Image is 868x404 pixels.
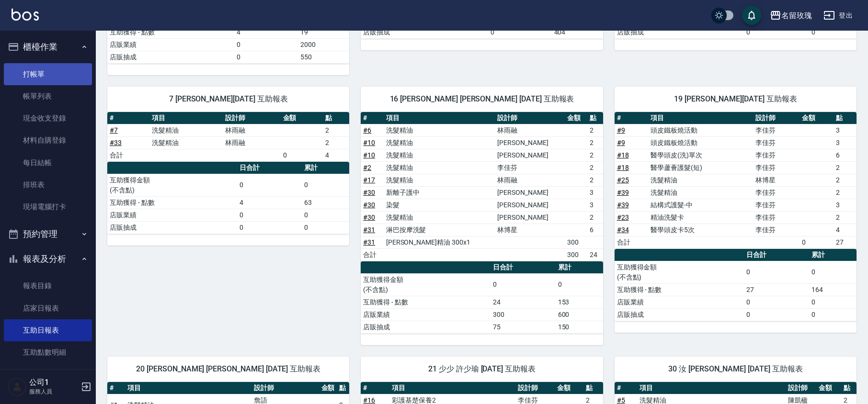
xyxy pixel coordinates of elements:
[298,26,349,38] td: 19
[363,151,375,159] a: #10
[281,112,323,124] th: 金額
[149,112,223,124] th: 項目
[4,34,92,59] button: 櫃檯作業
[107,196,237,209] td: 互助獲得 - 點數
[119,94,338,104] span: 7 [PERSON_NAME][DATE] 互助報表
[302,209,349,221] td: 0
[372,364,591,374] span: 21 少少 許少瑜 [DATE] 互助報表
[107,221,237,234] td: 店販抽成
[587,248,603,261] td: 24
[799,112,834,124] th: 金額
[495,174,565,186] td: 林雨融
[495,136,565,149] td: [PERSON_NAME]
[753,186,799,199] td: 李佳芬
[495,112,565,124] th: 設計師
[361,296,491,308] td: 互助獲得 - 點數
[337,382,349,394] th: 點
[384,199,495,211] td: 染髮
[234,26,298,38] td: 4
[648,136,753,149] td: 頭皮鐵板燒活動
[753,136,799,149] td: 李佳芬
[495,149,565,161] td: [PERSON_NAME]
[363,238,375,246] a: #31
[4,129,92,151] a: 材料自購登錄
[556,296,603,308] td: 153
[107,51,234,63] td: 店販抽成
[384,161,495,174] td: 洗髮精油
[565,236,587,248] td: 300
[834,112,857,124] th: 點
[753,199,799,211] td: 李佳芬
[495,224,565,236] td: 林博星
[615,249,857,321] table: a dense table
[110,126,118,134] a: #7
[491,308,556,321] td: 300
[319,382,337,394] th: 金額
[648,149,753,161] td: 醫學頭皮(洗)單次
[107,38,234,51] td: 店販業績
[587,186,603,199] td: 3
[753,161,799,174] td: 李佳芬
[617,201,629,209] a: #39
[4,63,92,85] a: 打帳單
[617,176,629,184] a: #25
[149,124,223,136] td: 洗髮精油
[648,211,753,224] td: 精油洗髮卡
[223,136,281,149] td: 林雨融
[298,51,349,63] td: 550
[495,211,565,224] td: [PERSON_NAME]
[495,186,565,199] td: [PERSON_NAME]
[384,186,495,199] td: 新離子護中
[556,321,603,333] td: 150
[744,249,809,261] th: 日合計
[744,26,809,38] td: 0
[223,124,281,136] td: 林雨融
[323,136,350,149] td: 2
[4,174,92,196] a: 排班表
[615,283,744,296] td: 互助獲得 - 點數
[107,209,237,221] td: 店販業績
[107,162,349,234] table: a dense table
[744,296,809,308] td: 0
[615,308,744,321] td: 店販抽成
[372,94,591,104] span: 16 [PERSON_NAME] [PERSON_NAME] [DATE] 互助報表
[384,124,495,136] td: 洗髮精油
[363,126,371,134] a: #6
[119,364,338,374] span: 20 [PERSON_NAME] [PERSON_NAME] [DATE] 互助報表
[816,382,841,394] th: 金額
[237,221,302,234] td: 0
[363,176,375,184] a: #17
[809,296,857,308] td: 0
[565,248,587,261] td: 300
[617,151,629,159] a: #18
[587,112,603,124] th: 點
[617,164,629,171] a: #18
[361,248,383,261] td: 合計
[323,149,350,161] td: 4
[786,382,816,394] th: 設計師
[298,38,349,51] td: 2000
[753,124,799,136] td: 李佳芬
[107,174,237,196] td: 互助獲得金額 (不含點)
[302,221,349,234] td: 0
[809,283,857,296] td: 164
[809,261,857,283] td: 0
[556,273,603,296] td: 0
[363,226,375,234] a: #31
[587,149,603,161] td: 2
[281,149,323,161] td: 0
[744,261,809,283] td: 0
[363,201,375,209] a: #30
[361,112,383,124] th: #
[29,387,78,396] p: 服務人員
[820,7,857,24] button: 登出
[223,112,281,124] th: 設計師
[488,26,552,38] td: 0
[363,396,375,404] a: #16
[583,382,603,394] th: 點
[809,308,857,321] td: 0
[110,139,122,146] a: #33
[384,211,495,224] td: 洗髮精油
[107,149,149,161] td: 合計
[626,94,845,104] span: 19 [PERSON_NAME][DATE] 互助報表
